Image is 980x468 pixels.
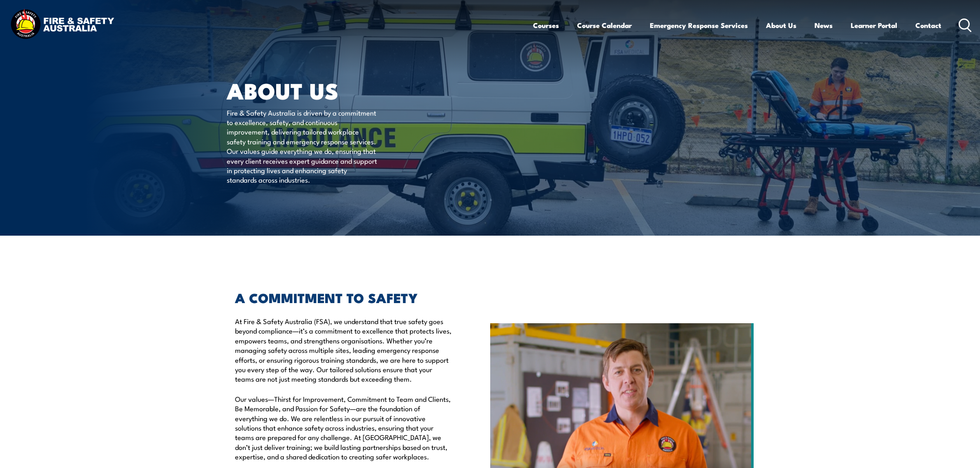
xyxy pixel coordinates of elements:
a: Contact [915,14,941,36]
p: At Fire & Safety Australia (FSA), we understand that true safety goes beyond compliance—it’s a co... [235,316,452,384]
a: Emergency Response Services [650,14,748,36]
h2: A COMMITMENT TO SAFETY [235,292,452,303]
a: News [815,14,833,36]
a: Courses [533,14,559,36]
p: Our values—Thirst for Improvement, Commitment to Team and Clients, Be Memorable, and Passion for ... [235,394,452,461]
a: About Us [766,14,796,36]
p: Fire & Safety Australia is driven by a commitment to excellence, safety, and continuous improveme... [227,108,377,185]
a: Course Calendar [577,14,632,36]
a: Learner Portal [851,14,897,36]
h1: About Us [227,81,430,100]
